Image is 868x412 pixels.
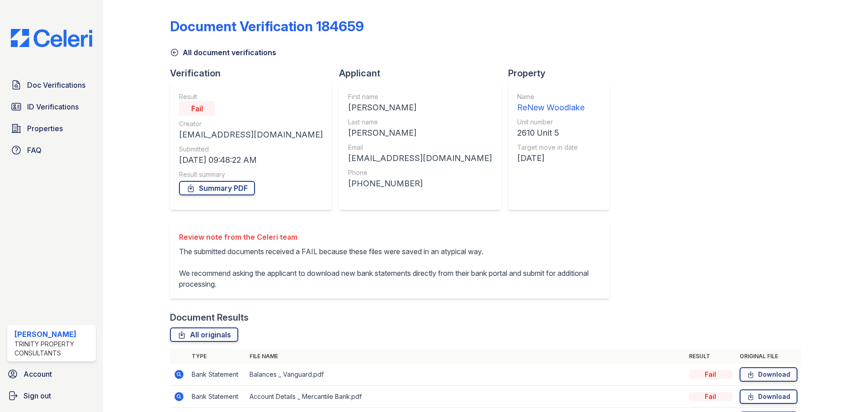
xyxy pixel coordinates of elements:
[517,127,585,139] div: 2610 Unit 5
[179,154,323,166] div: [DATE] 09:48:22 AM
[7,119,96,137] a: Properties
[508,67,617,80] div: Property
[24,369,52,379] span: Account
[179,232,600,242] div: Review note from the Celeri team
[246,386,685,408] td: Account Details _ Mercantile Bank.pdf
[517,92,585,114] a: Name ReNew Woodlake
[179,181,255,195] a: Summary PDF
[348,168,492,177] div: Phone
[517,92,585,101] div: Name
[188,364,246,386] td: Bank Statement
[348,152,492,165] div: [EMAIL_ADDRESS][DOMAIN_NAME]
[517,152,585,165] div: [DATE]
[27,80,85,90] span: Doc Verifications
[179,128,323,141] div: [EMAIL_ADDRESS][DOMAIN_NAME]
[348,92,492,101] div: First name
[27,145,42,156] span: FAQ
[348,143,492,152] div: Email
[14,329,92,340] div: [PERSON_NAME]
[689,392,732,401] div: Fail
[170,18,364,34] div: Document Verification 184659
[188,386,246,408] td: Bank Statement
[517,118,585,127] div: Unit number
[685,349,736,364] th: Result
[14,340,92,358] div: Trinity Property Consultants
[24,390,51,401] span: Sign out
[517,101,585,114] div: ReNew Woodlake
[4,365,99,383] a: Account
[4,387,99,405] a: Sign out
[348,118,492,127] div: Last name
[179,170,323,179] div: Result summary
[4,29,99,47] img: CE_Logo_Blue-a8612792a0a2168367f1c8372b55b34899dd931a85d93a1a3d3e32e68fde9ad4.png
[348,127,492,139] div: [PERSON_NAME]
[170,47,276,58] a: All document verifications
[689,370,732,379] div: Fail
[179,246,600,289] p: The submitted documents received a FAIL because these files were saved in an atypical way. We rec...
[188,349,246,364] th: Type
[348,101,492,114] div: [PERSON_NAME]
[179,92,323,101] div: Result
[179,101,215,116] div: Fail
[7,98,96,116] a: ID Verifications
[7,141,96,159] a: FAQ
[339,67,508,80] div: Applicant
[170,67,339,80] div: Verification
[27,123,63,134] span: Properties
[179,119,323,128] div: Creator
[170,327,238,342] a: All originals
[246,349,685,364] th: File name
[740,389,797,404] a: Download
[517,143,585,152] div: Target move in date
[170,311,249,324] div: Document Results
[740,367,797,382] a: Download
[179,145,323,154] div: Submitted
[27,101,79,112] span: ID Verifications
[7,76,96,94] a: Doc Verifications
[348,177,492,190] div: [PHONE_NUMBER]
[246,364,685,386] td: Balances _ Vanguard.pdf
[736,349,801,364] th: Original file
